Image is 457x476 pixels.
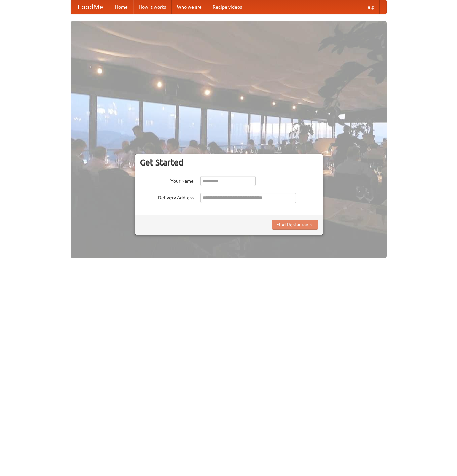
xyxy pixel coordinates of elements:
[207,0,247,14] a: Recipe videos
[71,0,110,14] a: FoodMe
[140,193,194,201] label: Delivery Address
[140,176,194,184] label: Your Name
[272,220,318,230] button: Find Restaurants!
[133,0,172,14] a: How it works
[359,0,380,14] a: Help
[110,0,133,14] a: Home
[140,157,318,168] h3: Get Started
[172,0,207,14] a: Who we are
